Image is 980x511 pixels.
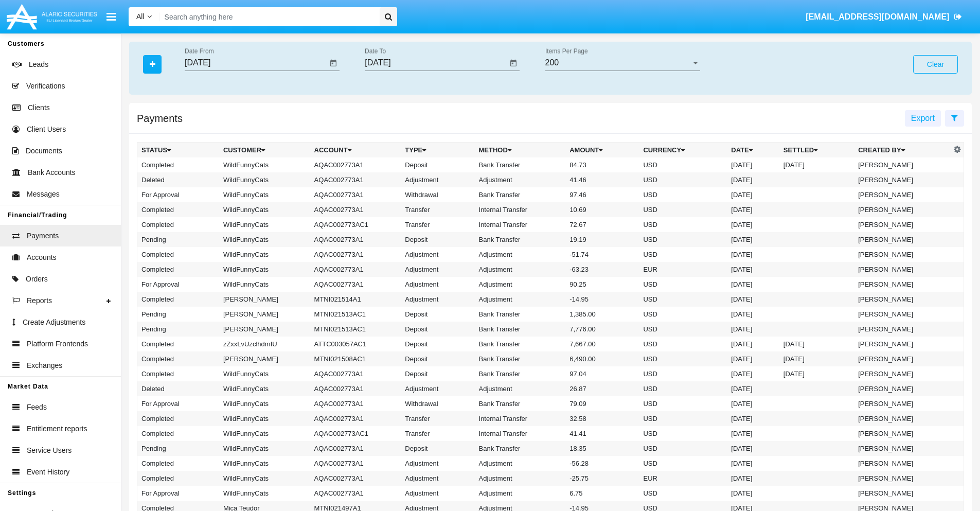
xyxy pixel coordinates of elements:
[310,322,401,337] td: MTNI021513AC1
[401,157,474,172] td: Deposit
[401,292,474,307] td: Adjustment
[727,143,779,158] th: Date
[565,426,639,441] td: 41.41
[219,143,310,158] th: Customer
[401,172,474,187] td: Adjustment
[565,187,639,202] td: 97.46
[219,322,310,337] td: [PERSON_NAME]
[565,351,639,366] td: 6,490.00
[639,202,727,217] td: USD
[137,486,219,501] td: For Approval
[639,262,727,277] td: EUR
[219,307,310,322] td: [PERSON_NAME]
[639,322,727,337] td: USD
[401,366,474,381] td: Deposit
[727,232,779,247] td: [DATE]
[401,337,474,351] td: Deposit
[137,337,219,351] td: Completed
[401,396,474,411] td: Withdrawal
[136,12,145,21] span: All
[639,441,727,456] td: USD
[475,307,566,322] td: Bank Transfer
[639,232,727,247] td: USD
[310,277,401,292] td: AQAC002773A1
[854,351,951,366] td: [PERSON_NAME]
[137,307,219,322] td: Pending
[27,124,66,135] span: Client Users
[565,322,639,337] td: 7,776.00
[913,55,958,74] button: Clear
[565,262,639,277] td: -63.23
[27,424,87,434] span: Entitlement reports
[905,110,941,127] button: Export
[137,292,219,307] td: Completed
[27,467,69,478] span: Event History
[23,317,85,328] span: Create Adjustments
[639,411,727,426] td: USD
[727,486,779,501] td: [DATE]
[27,231,59,241] span: Payments
[854,143,951,158] th: Created By
[401,262,474,277] td: Adjustment
[219,292,310,307] td: [PERSON_NAME]
[475,277,566,292] td: Adjustment
[854,187,951,202] td: [PERSON_NAME]
[475,247,566,262] td: Adjustment
[401,187,474,202] td: Withdrawal
[854,411,951,426] td: [PERSON_NAME]
[475,351,566,366] td: Bank Transfer
[219,396,310,411] td: WildFunnyCats
[401,426,474,441] td: Transfer
[639,471,727,486] td: EUR
[27,295,52,306] span: Reports
[854,172,951,187] td: [PERSON_NAME]
[401,441,474,456] td: Deposit
[475,486,566,501] td: Adjustment
[727,277,779,292] td: [DATE]
[310,456,401,471] td: AQAC002773A1
[475,441,566,456] td: Bank Transfer
[475,292,566,307] td: Adjustment
[639,351,727,366] td: USD
[310,366,401,381] td: AQAC002773A1
[639,396,727,411] td: USD
[565,307,639,322] td: 1,385.00
[854,471,951,486] td: [PERSON_NAME]
[219,187,310,202] td: WildFunnyCats
[911,114,935,122] span: Export
[779,337,854,351] td: [DATE]
[565,247,639,262] td: -51.74
[779,157,854,172] td: [DATE]
[565,441,639,456] td: 18.35
[137,217,219,232] td: Completed
[310,247,401,262] td: AQAC002773A1
[639,486,727,501] td: USD
[27,339,88,349] span: Platform Frontends
[310,217,401,232] td: AQAC002773AC1
[727,292,779,307] td: [DATE]
[475,217,566,232] td: Internal Transfer
[801,3,967,31] a: [EMAIL_ADDRESS][DOMAIN_NAME]
[137,187,219,202] td: For Approval
[310,381,401,396] td: AQAC002773A1
[28,167,76,178] span: Bank Accounts
[5,2,99,32] img: Logo image
[27,189,60,200] span: Messages
[565,471,639,486] td: -25.75
[401,351,474,366] td: Deposit
[565,486,639,501] td: 6.75
[854,247,951,262] td: [PERSON_NAME]
[565,396,639,411] td: 79.09
[727,471,779,486] td: [DATE]
[854,232,951,247] td: [PERSON_NAME]
[219,247,310,262] td: WildFunnyCats
[310,471,401,486] td: AQAC002773A1
[159,7,376,26] input: Search
[219,217,310,232] td: WildFunnyCats
[727,187,779,202] td: [DATE]
[639,143,727,158] th: Currency
[310,486,401,501] td: AQAC002773A1
[854,217,951,232] td: [PERSON_NAME]
[137,172,219,187] td: Deleted
[639,292,727,307] td: USD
